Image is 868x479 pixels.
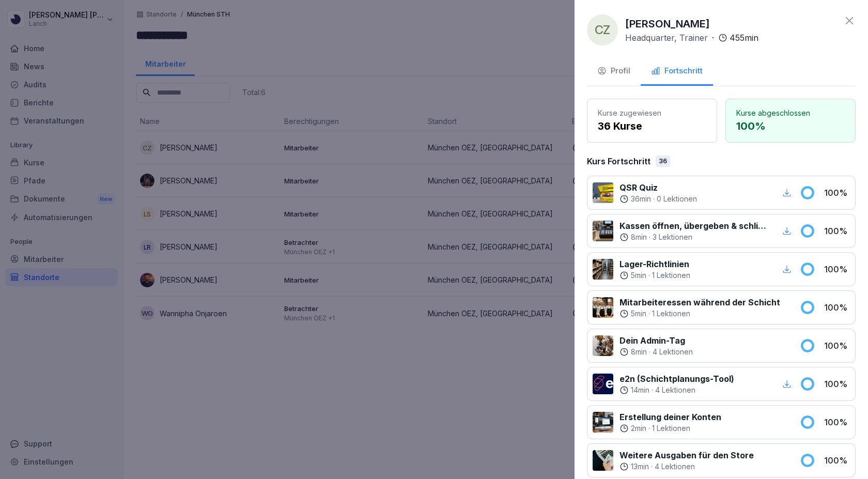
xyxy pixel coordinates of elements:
[631,385,649,395] p: 14 min
[598,118,706,134] p: 36 Kurse
[651,65,703,77] div: Fortschritt
[619,423,721,434] div: ·
[587,58,641,86] button: Profil
[619,373,734,385] p: e2n (Schichtplanungs-Tool)
[619,220,768,232] p: Kassen öffnen, übergeben & schließen
[631,423,646,434] p: 2 min
[619,334,693,347] p: Dein Admin-Tag
[587,14,618,45] div: CZ
[824,339,850,352] p: 100 %
[824,263,850,275] p: 100 %
[587,155,650,167] p: Kurs Fortschritt
[824,187,850,199] p: 100 %
[736,107,845,118] p: Kurse abgeschlossen
[619,411,721,423] p: Erstellung deiner Konten
[653,347,693,357] p: 4 Lektionen
[619,449,754,461] p: Weitere Ausgaben für den Store
[631,270,646,281] p: 5 min
[625,32,758,44] div: ·
[652,308,690,319] p: 1 Lektionen
[824,225,850,237] p: 100 %
[730,32,758,44] p: 455 min
[619,308,780,319] div: ·
[619,296,780,308] p: Mitarbeiteressen während der Schicht
[625,32,708,44] p: Headquarter, Trainer
[619,181,697,194] p: QSR Quiz
[656,156,670,167] div: 36
[652,423,690,434] p: 1 Lektionen
[631,232,647,242] p: 8 min
[824,301,850,314] p: 100 %
[631,347,647,357] p: 8 min
[652,270,690,281] p: 1 Lektionen
[619,270,690,281] div: ·
[631,194,651,204] p: 36 min
[655,461,695,472] p: 4 Lektionen
[619,258,690,270] p: Lager-Richtlinien
[619,347,693,357] div: ·
[619,385,734,395] div: ·
[598,107,706,118] p: Kurse zugewiesen
[597,65,630,77] div: Profil
[824,454,850,467] p: 100 %
[641,58,713,86] button: Fortschritt
[655,385,695,395] p: 4 Lektionen
[619,232,768,242] div: ·
[619,194,697,204] div: ·
[631,308,646,319] p: 5 min
[653,232,692,242] p: 3 Lektionen
[736,118,845,134] p: 100 %
[631,461,649,472] p: 13 min
[619,461,754,472] div: ·
[824,378,850,390] p: 100 %
[824,416,850,428] p: 100 %
[657,194,697,204] p: 0 Lektionen
[625,16,710,32] p: [PERSON_NAME]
